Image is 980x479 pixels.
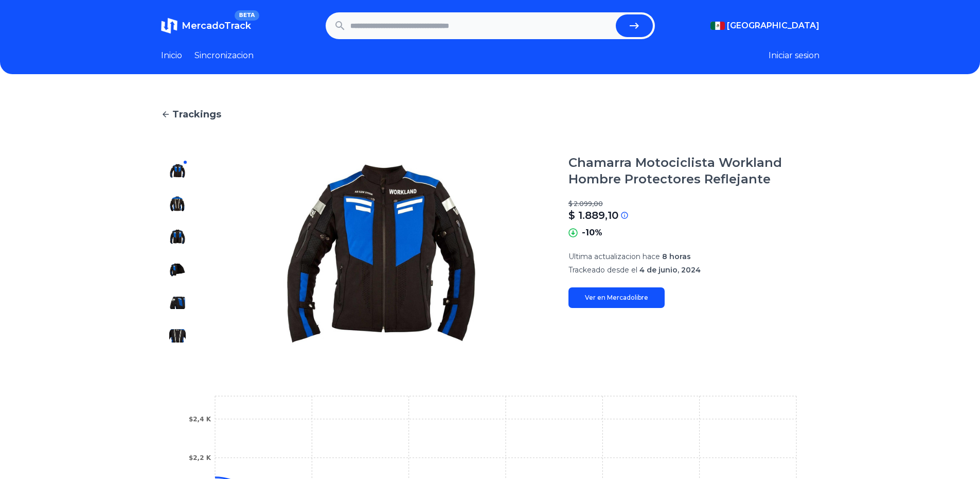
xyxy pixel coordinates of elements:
img: Chamarra Motociclista Workland Hombre Protectores Reflejante [169,328,186,344]
button: Iniciar sesion [769,49,819,62]
span: MercadoTrack [182,20,251,31]
img: Chamarra Motociclista Workland Hombre Protectores Reflejante [169,229,186,245]
span: Trackings [172,107,221,122]
span: Trackeado desde el [568,265,637,275]
img: Mexico [710,22,725,30]
img: Chamarra Motociclista Workland Hombre Protectores Reflejante [169,163,186,179]
tspan: $2,2 K [188,454,211,461]
p: $ 2.099,00 [568,200,819,208]
span: 8 horas [662,252,691,261]
img: MercadoTrack [161,18,177,34]
tspan: $2,4 K [188,416,211,423]
img: Chamarra Motociclista Workland Hombre Protectores Reflejante [169,262,186,278]
h1: Chamarra Motociclista Workland Hombre Protectores Reflejante [568,155,819,187]
button: [GEOGRAPHIC_DATA] [710,20,819,32]
span: Ultima actualizacion hace [568,252,660,261]
a: Inicio [161,49,182,62]
a: MercadoTrackBETA [161,18,251,34]
img: Chamarra Motociclista Workland Hombre Protectores Reflejante [169,295,186,311]
p: $ 1.889,10 [568,208,618,223]
img: Chamarra Motociclista Workland Hombre Protectores Reflejante [169,196,186,212]
span: [GEOGRAPHIC_DATA] [727,20,819,32]
span: 4 de junio, 2024 [639,265,701,275]
a: Ver en Mercadolibre [568,287,665,308]
a: Sincronizacion [194,49,254,62]
img: Chamarra Motociclista Workland Hombre Protectores Reflejante [215,155,548,352]
p: -10% [582,227,602,239]
a: Trackings [161,107,819,122]
span: BETA [235,10,259,21]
